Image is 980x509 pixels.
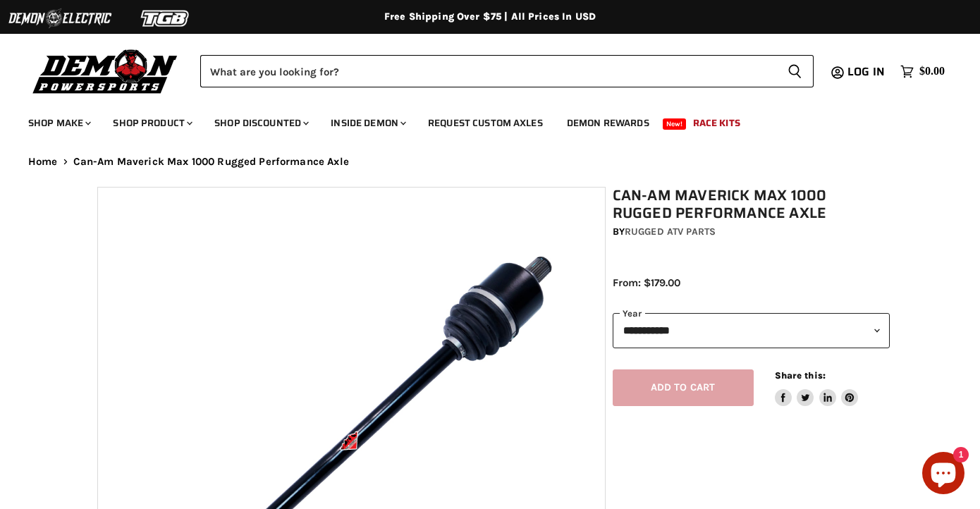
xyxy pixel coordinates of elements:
[102,109,201,137] a: Shop Product
[613,187,890,222] h1: Can-Am Maverick Max 1000 Rugged Performance Axle
[918,452,969,498] inbox-online-store-chat: Shopify online store chat
[682,109,751,137] a: Race Kits
[625,226,716,238] a: Rugged ATV Parts
[841,66,893,78] a: Log in
[775,370,826,381] span: Share this:
[663,118,687,130] span: New!
[18,109,99,137] a: Shop Make
[417,109,553,137] a: Request Custom Axles
[919,65,945,78] span: $0.00
[200,55,776,87] input: Search
[73,156,349,168] span: Can-Am Maverick Max 1000 Rugged Performance Axle
[613,224,890,240] div: by
[28,46,183,96] img: Demon Powersports
[893,61,952,82] a: $0.00
[113,5,219,32] img: TGB Logo 2
[320,109,415,137] a: Inside Demon
[556,109,660,137] a: Demon Rewards
[18,103,941,137] ul: Main menu
[200,55,814,87] form: Product
[613,313,890,348] select: year
[776,55,814,87] button: Search
[204,109,317,137] a: Shop Discounted
[613,276,680,289] span: From: $179.00
[28,156,58,168] a: Home
[7,5,113,32] img: Demon Electric Logo 2
[775,369,859,407] aside: Share this:
[847,63,885,80] span: Log in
